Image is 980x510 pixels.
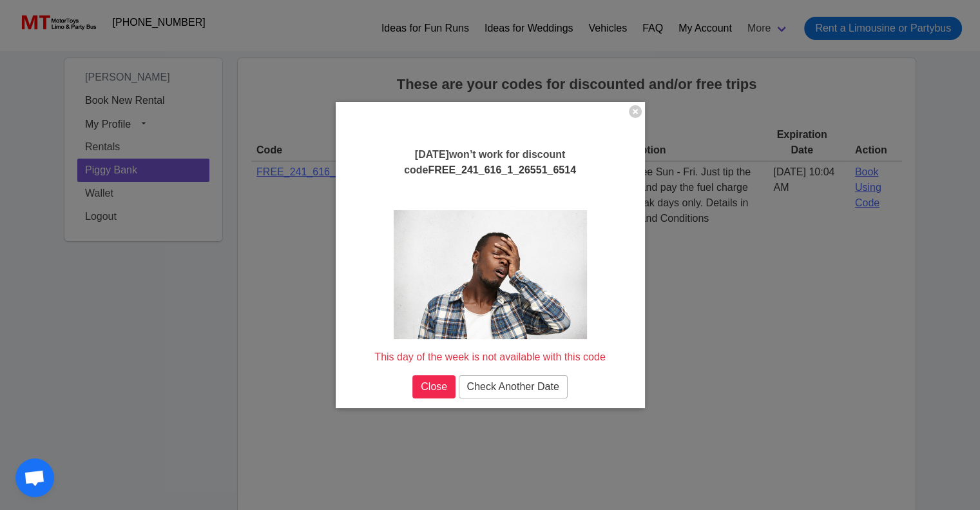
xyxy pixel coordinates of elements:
span: won’t work for discount code [404,149,576,175]
span: Check Another Date [467,379,559,395]
img: it works [394,210,587,339]
button: Close [412,375,456,398]
button: Check Another Date [459,375,568,398]
strong: FREE_241_616_1_26551_6514 [428,164,576,175]
h2: [DATE] [355,147,626,178]
span: Close [421,379,447,395]
div: Open chat [15,458,54,497]
span: This day of the week is not available with this code [374,351,605,362]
